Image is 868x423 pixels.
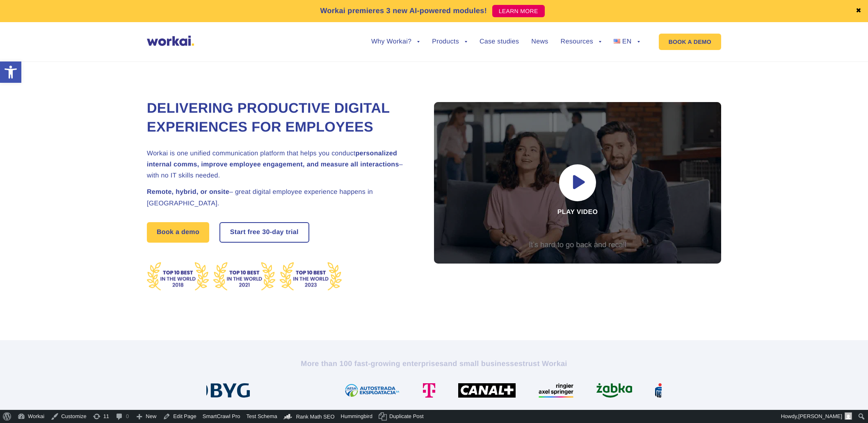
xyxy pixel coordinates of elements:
h2: – great digital employee experience happens in [GEOGRAPHIC_DATA]. [147,186,413,209]
a: Rank Math Dashboard [281,410,338,423]
p: Workai premieres 3 new AI-powered modules! [320,5,487,16]
span: Duplicate Post [389,410,424,423]
a: Customize [48,410,89,423]
a: Products [432,39,467,45]
a: Test Schema [243,410,280,423]
a: Edit Page [160,410,199,423]
span: Rank Math SEO [296,414,335,420]
span: [PERSON_NAME] [798,413,842,419]
h2: Workai is one unified communication platform that helps you conduct – with no IT skills needed. [147,148,413,182]
a: Workai [14,410,48,423]
a: News [531,39,548,45]
h1: Delivering Productive Digital Experiences for Employees [147,99,413,137]
a: BOOK A DEMO [659,34,721,50]
a: Book a demo [147,222,209,243]
span: 0 [126,410,129,423]
strong: Remote, hybrid, or onsite [147,189,229,196]
a: ✖ [856,8,861,14]
a: SmartCrawl Pro [200,410,244,423]
a: LEARN MORE [492,5,545,17]
span: 11 [103,410,109,423]
a: Hummingbird [338,410,376,423]
a: Howdy, [778,410,855,423]
a: Resources [561,39,601,45]
span: EN [622,38,632,45]
a: Case studies [480,39,519,45]
div: Play video [434,102,721,264]
a: Start free30-daytrial [220,223,308,242]
span: New [146,410,156,423]
h2: More than 100 fast-growing enterprises trust Workai [206,359,662,368]
i: 30-day [262,229,284,236]
a: Why Workai? [371,39,420,45]
i: and small businesses [444,359,523,368]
